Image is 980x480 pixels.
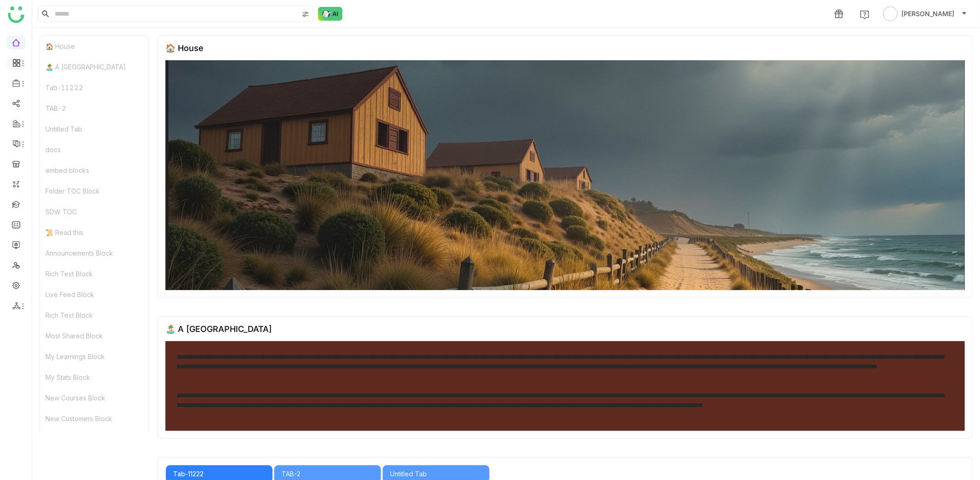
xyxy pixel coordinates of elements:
div: Announcements Block [40,243,148,263]
div: New Customers Block [40,408,148,429]
div: New Courses Block [40,388,148,408]
div: Tab-11222 [40,77,148,98]
div: Live Feed Block [40,284,148,305]
div: Untitled Tab [390,469,482,479]
div: Most Shared Block [40,326,148,346]
img: search-type.svg [302,11,309,18]
div: 🏠 House [165,43,204,53]
div: My Learnings Block [40,346,148,367]
div: Rich Text Block [40,263,148,284]
img: ask-buddy-normal.svg [318,7,343,21]
div: 🏠 House [40,36,148,57]
span: [PERSON_NAME] [901,9,954,19]
img: 68553b2292361c547d91f02a [165,60,965,290]
div: embed blocks [40,160,148,181]
div: 📜 Read this [40,222,148,243]
div: Untitled Tab [40,119,148,139]
div: 🏝️ A [GEOGRAPHIC_DATA] [165,324,272,334]
img: logo [8,6,24,23]
div: My Stats Block [40,367,148,388]
button: [PERSON_NAME] [881,6,969,21]
div: docs [40,139,148,160]
div: TAB-2 [40,98,148,119]
div: Tab-11222 [173,469,265,479]
img: avatar [883,6,898,21]
div: 🏝️ A [GEOGRAPHIC_DATA] [40,57,148,77]
div: TAB-2 [282,469,374,479]
div: Folder TOC Block [40,181,148,201]
div: SDW TOC [40,201,148,222]
div: Rich Text Block [40,305,148,326]
img: help.svg [860,10,869,19]
div: Recent Forum Post Block [40,429,148,450]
